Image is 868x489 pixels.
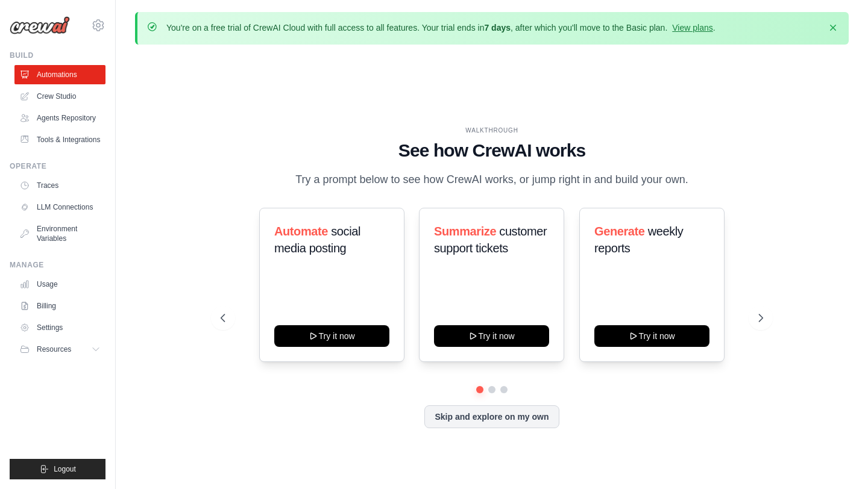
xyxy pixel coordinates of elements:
[221,140,763,161] h1: See how CrewAI works
[14,198,105,217] a: LLM Connections
[10,16,70,34] img: Logo
[274,325,389,347] button: Try it now
[14,108,105,128] a: Agents Repository
[14,176,105,195] a: Traces
[14,219,105,248] a: Environment Variables
[14,130,105,149] a: Tools & Integrations
[10,260,105,270] div: Manage
[484,23,511,33] strong: 7 days
[14,87,105,106] a: Crew Studio
[594,225,683,255] span: weekly reports
[221,126,763,135] div: WALKTHROUGH
[274,225,328,238] span: Automate
[14,65,105,84] a: Automations
[37,344,71,354] span: Resources
[672,23,712,33] a: View plans
[166,22,715,34] p: You're on a free trial of CrewAI Cloud with full access to all features. Your trial ends in , aft...
[10,161,105,171] div: Operate
[594,225,645,238] span: Generate
[14,275,105,294] a: Usage
[434,325,549,347] button: Try it now
[424,405,559,428] button: Skip and explore on my own
[289,171,694,188] p: Try a prompt below to see how CrewAI works, or jump right in and build your own.
[14,318,105,337] a: Settings
[434,225,496,238] span: Summarize
[594,325,709,347] button: Try it now
[10,51,105,60] div: Build
[14,296,105,316] a: Billing
[54,464,76,474] span: Logout
[14,340,105,359] button: Resources
[10,459,105,479] button: Logout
